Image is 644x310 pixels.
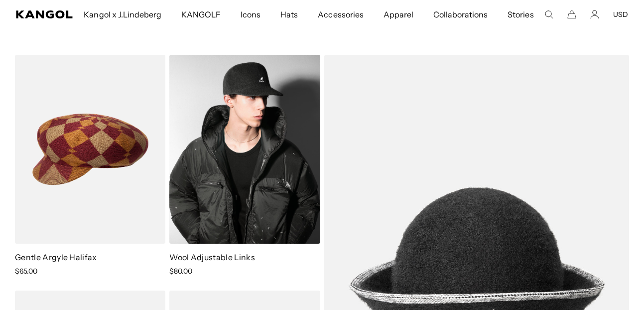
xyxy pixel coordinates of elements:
a: Wool Adjustable Links [169,252,255,262]
span: $80.00 [169,267,192,276]
a: Gentle Argyle Halifax [15,252,97,262]
button: USD [613,10,628,19]
a: Account [590,10,599,19]
button: Cart [567,10,576,19]
img: Wool Adjustable Links [169,55,320,244]
span: $65.00 [15,267,37,276]
summary: Search here [544,10,553,19]
img: Gentle Argyle Halifax [15,55,165,244]
a: Kangol [16,10,73,18]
